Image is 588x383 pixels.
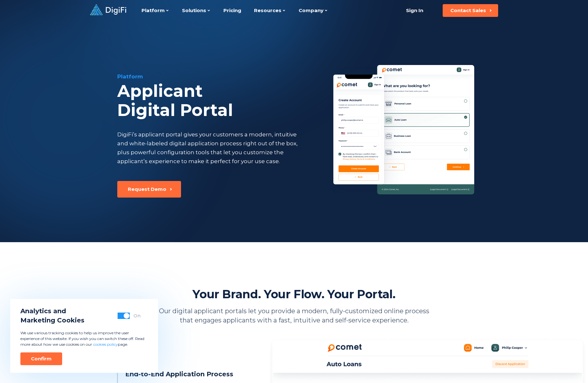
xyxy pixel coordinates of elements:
div: Applicant Digital Portal [117,82,331,120]
div: Contact Sales [450,7,486,14]
span: Marketing Cookies [20,316,84,325]
a: cookies policy [93,342,118,347]
div: On [134,313,141,319]
div: DigiFi’s applicant portal gives your customers a modern, intuitive and white-labeled digital appl... [117,130,298,166]
span: Analytics and [20,307,84,316]
div: Request Demo [128,186,166,192]
button: Request Demo [117,181,181,198]
h3: End-to-End Application Process [125,370,241,379]
button: Contact Sales [443,4,498,17]
a: Sign In [398,4,431,17]
p: We use various tracking cookies to help us improve the user experience of this website. If you wi... [20,330,148,347]
button: Confirm [20,352,62,365]
div: Platform [117,73,331,80]
h2: Your Brand. Your Flow. Your Portal. [192,287,395,301]
p: Our digital applicant portals let you provide a modern, fully-customized online process that enga... [156,307,433,325]
div: Confirm [31,356,52,362]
